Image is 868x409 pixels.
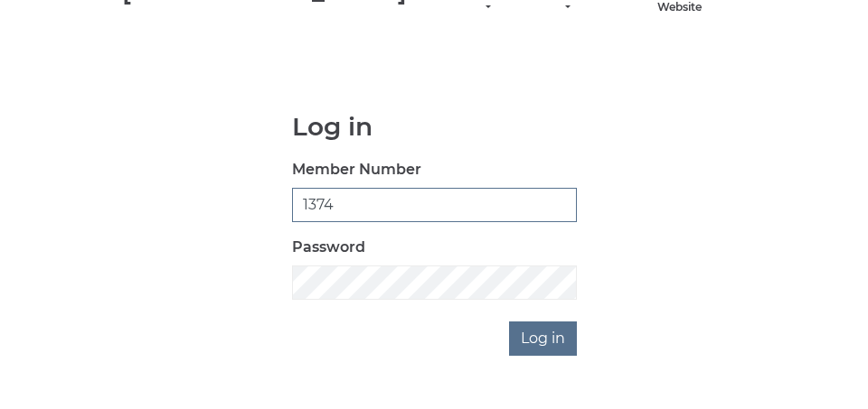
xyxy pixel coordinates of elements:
label: Password [292,237,365,258]
h1: Log in [292,113,577,141]
label: Member Number [292,159,421,181]
input: Log in [509,321,577,356]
